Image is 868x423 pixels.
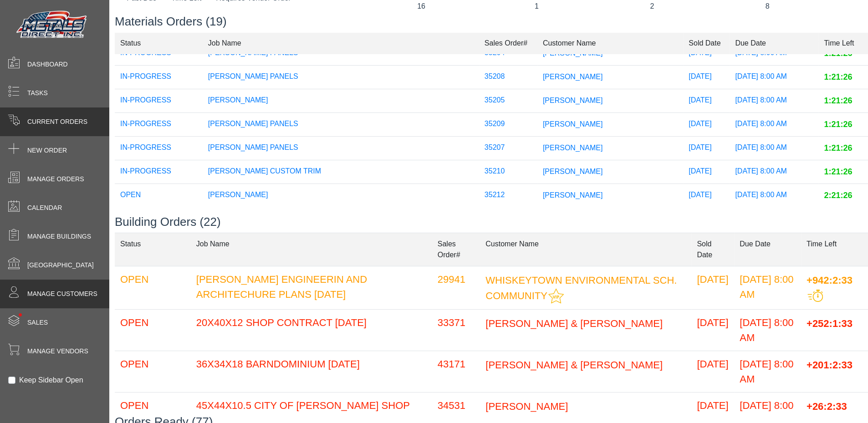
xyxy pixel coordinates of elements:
[824,72,852,82] span: 1:21:26
[730,32,818,55] td: Due Date
[734,233,801,266] td: Due Date
[543,144,603,152] span: [PERSON_NAME]
[807,290,823,302] img: This order should be prioritized
[691,266,734,309] td: [DATE]
[115,215,868,229] h3: Building Orders (22)
[191,266,432,309] td: [PERSON_NAME] ENGINEERIN AND ARCHITECHURE PLANS [DATE]
[807,274,853,285] span: +942:2:33
[683,32,730,55] td: Sold Date
[548,288,564,304] img: This customer should be prioritized
[203,32,479,55] td: Job Name
[27,174,84,184] span: Manage Orders
[115,351,191,392] td: OPEN
[824,167,852,176] span: 1:21:26
[734,351,801,392] td: [DATE] 8:00 AM
[543,191,603,199] span: [PERSON_NAME]
[683,66,730,89] td: [DATE]
[683,89,730,113] td: [DATE]
[485,317,663,329] span: [PERSON_NAME] & [PERSON_NAME]
[486,1,587,12] div: 1
[543,73,603,81] span: [PERSON_NAME]
[807,359,853,370] span: +201:2:33
[543,49,603,57] span: [PERSON_NAME]
[479,113,537,137] td: 35209
[27,117,87,127] span: Current Orders
[479,160,537,184] td: 35210
[485,359,663,370] span: [PERSON_NAME] & [PERSON_NAME]
[115,89,203,113] td: IN-PROGRESS
[27,260,94,270] span: [GEOGRAPHIC_DATA]
[485,400,568,412] span: [PERSON_NAME]
[203,89,479,113] td: [PERSON_NAME]
[543,168,603,175] span: [PERSON_NAME]
[432,266,480,309] td: 29941
[27,232,91,241] span: Manage Buildings
[115,266,191,309] td: OPEN
[537,32,683,55] td: Customer Name
[115,233,191,266] td: Status
[479,32,537,55] td: Sales Order#
[479,137,537,160] td: 35207
[730,89,818,113] td: [DATE] 8:00 AM
[27,88,48,98] span: Tasks
[27,289,97,299] span: Manage Customers
[479,66,537,89] td: 35208
[203,160,479,184] td: [PERSON_NAME] CUSTOM TRIM
[115,160,203,184] td: IN-PROGRESS
[115,137,203,160] td: IN-PROGRESS
[203,137,479,160] td: [PERSON_NAME] PANELS
[115,66,203,89] td: IN-PROGRESS
[683,184,730,208] td: [DATE]
[191,309,432,351] td: 20X40X12 SHOP CONTRACT [DATE]
[601,1,703,12] div: 2
[824,96,852,105] span: 1:21:26
[683,113,730,137] td: [DATE]
[115,32,203,55] td: Status
[432,309,480,351] td: 33371
[191,351,432,392] td: 36X34X18 BARNDOMINIUM [DATE]
[807,400,847,412] span: +26:2:33
[479,89,537,113] td: 35205
[730,184,818,208] td: [DATE] 8:00 AM
[691,351,734,392] td: [DATE]
[370,1,472,12] div: 16
[19,375,83,386] label: Keep Sidebar Open
[14,8,91,42] img: Metals Direct Inc Logo
[27,347,88,356] span: Manage Vendors
[691,233,734,266] td: Sold Date
[683,137,730,160] td: [DATE]
[730,160,818,184] td: [DATE] 8:00 AM
[432,351,480,392] td: 43171
[543,120,603,128] span: [PERSON_NAME]
[824,143,852,153] span: 1:21:26
[115,113,203,137] td: IN-PROGRESS
[734,266,801,309] td: [DATE] 8:00 AM
[807,317,853,329] span: +252:1:33
[730,113,818,137] td: [DATE] 8:00 AM
[543,97,603,104] span: [PERSON_NAME]
[730,66,818,89] td: [DATE] 8:00 AM
[485,274,677,301] span: WHISKEYTOWN ENVIRONMENTAL SCH. COMMUNITY
[801,233,868,266] td: Time Left
[203,113,479,137] td: [PERSON_NAME] PANELS
[824,120,852,129] span: 1:21:26
[115,184,203,208] td: OPEN
[734,309,801,351] td: [DATE] 8:00 AM
[191,233,432,266] td: Job Name
[479,184,537,208] td: 35212
[730,137,818,160] td: [DATE] 8:00 AM
[115,15,868,29] h3: Materials Orders (19)
[716,1,818,12] div: 8
[115,309,191,351] td: OPEN
[203,184,479,208] td: [PERSON_NAME]
[480,233,691,266] td: Customer Name
[818,32,868,55] td: Time Left
[9,300,32,330] span: •
[432,233,480,266] td: Sales Order#
[691,309,734,351] td: [DATE]
[27,60,68,69] span: Dashboard
[824,191,852,200] span: 2:21:26
[683,160,730,184] td: [DATE]
[27,203,62,213] span: Calendar
[27,318,48,327] span: Sales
